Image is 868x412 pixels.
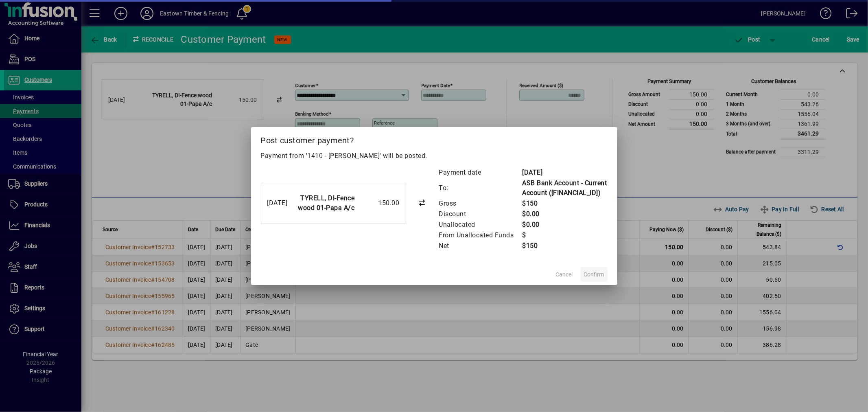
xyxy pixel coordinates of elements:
strong: TYRELL, DI-Fence wood 01-Papa A/c [298,194,355,212]
td: $0.00 [522,209,608,219]
td: Gross [439,198,522,209]
td: ASB Bank Account - Current Account ([FINANCIAL_ID]) [522,178,608,198]
td: Unallocated [439,219,522,230]
td: Net [439,241,522,251]
div: [DATE] [267,198,288,208]
td: [DATE] [522,167,608,178]
td: $150 [522,198,608,209]
h2: Post customer payment? [251,127,617,151]
td: Payment date [439,167,522,178]
div: 150.00 [359,198,400,208]
td: $150 [522,241,608,251]
td: To: [439,178,522,198]
td: From Unallocated Funds [439,230,522,241]
td: $ [522,230,608,241]
td: $0.00 [522,219,608,230]
td: Discount [439,209,522,219]
p: Payment from '1410 - [PERSON_NAME]' will be posted. [261,151,608,161]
